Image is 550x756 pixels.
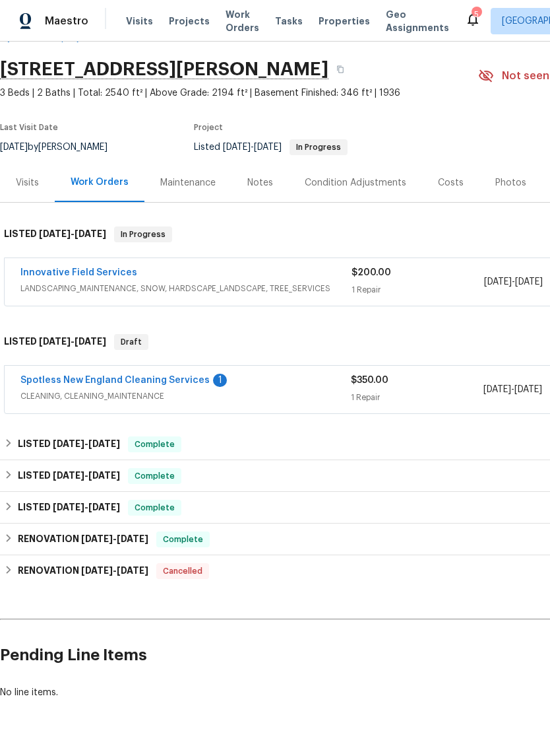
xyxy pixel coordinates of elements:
[16,176,39,189] div: Visits
[39,337,106,346] span: -
[39,337,71,346] span: [DATE]
[126,15,153,28] span: Visits
[53,439,84,448] span: [DATE]
[194,123,223,131] span: Project
[483,385,511,394] span: [DATE]
[254,143,282,152] span: [DATE]
[495,176,526,189] div: Photos
[75,229,106,238] span: [DATE]
[484,277,512,287] span: [DATE]
[129,438,180,451] span: Complete
[18,436,120,452] h6: LISTED
[18,563,148,579] h6: RENOVATION
[88,502,120,512] span: [DATE]
[223,143,282,152] span: -
[351,283,484,296] div: 1 Repair
[4,226,106,242] h6: LISTED
[351,376,388,385] span: $350.00
[39,229,71,238] span: [DATE]
[20,268,137,277] a: Innovative Field Services
[81,566,113,575] span: [DATE]
[472,8,481,21] div: 5
[158,533,208,546] span: Complete
[18,500,120,516] h6: LISTED
[75,337,106,346] span: [DATE]
[223,143,251,152] span: [DATE]
[160,176,216,189] div: Maintenance
[129,469,180,483] span: Complete
[88,471,120,480] span: [DATE]
[53,439,120,448] span: -
[71,176,129,189] div: Work Orders
[305,176,406,189] div: Condition Adjustments
[226,8,259,34] span: Work Orders
[81,534,148,543] span: -
[53,471,120,480] span: -
[291,143,346,151] span: In Progress
[213,374,227,387] div: 1
[515,277,543,287] span: [DATE]
[88,439,120,448] span: [DATE]
[484,275,543,289] span: -
[20,390,351,403] span: CLEANING, CLEANING_MAINTENANCE
[53,502,84,512] span: [DATE]
[45,15,88,28] span: Maestro
[158,565,208,578] span: Cancelled
[115,228,171,241] span: In Progress
[20,376,210,385] a: Spotless New England Cleaning Services
[18,532,148,547] h6: RENOVATION
[4,334,106,350] h6: LISTED
[117,566,148,575] span: [DATE]
[386,8,449,34] span: Geo Assignments
[328,57,352,81] button: Copy Address
[53,471,84,480] span: [DATE]
[117,534,148,543] span: [DATE]
[319,15,370,28] span: Properties
[53,502,120,512] span: -
[81,566,148,575] span: -
[438,176,464,189] div: Costs
[483,383,542,396] span: -
[115,335,147,349] span: Draft
[275,17,303,26] span: Tasks
[194,143,348,152] span: Listed
[129,501,180,514] span: Complete
[18,468,120,484] h6: LISTED
[169,15,210,28] span: Projects
[514,385,542,394] span: [DATE]
[247,176,273,189] div: Notes
[351,391,483,404] div: 1 Repair
[20,282,351,295] span: LANDSCAPING_MAINTENANCE, SNOW, HARDSCAPE_LANDSCAPE, TREE_SERVICES
[351,268,391,277] span: $200.00
[39,229,106,238] span: -
[81,534,113,543] span: [DATE]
